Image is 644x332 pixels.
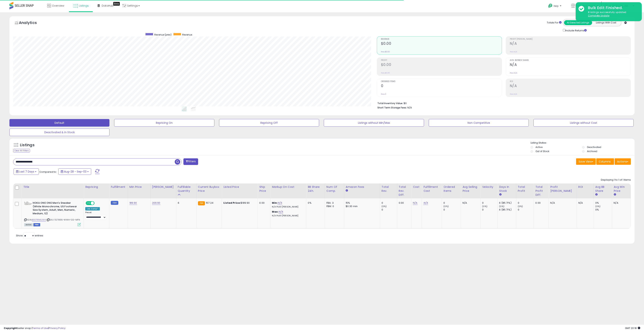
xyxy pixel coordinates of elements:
[9,119,109,127] button: Default
[346,205,377,208] div: $0.30 min
[382,201,397,205] div: 0
[382,185,395,193] div: Total Rev.
[381,63,502,68] h2: $0.00
[587,145,601,149] label: Deactivated
[19,170,34,173] span: Last 7 Days
[614,193,616,196] small: Avg Win Price.
[85,185,108,189] div: Repricing
[152,201,160,205] a: 209.90
[381,72,390,74] small: Prev: $0.00
[510,59,631,61] span: Avg. Buybox Share
[499,205,504,208] small: (0%)
[518,208,534,211] div: 0
[535,201,546,205] div: 0.00
[86,202,91,205] span: ON
[429,119,529,127] button: Non Competitive
[399,185,410,197] div: Total Rev. Diff.
[499,201,516,205] div: 6 (85.71%)
[381,51,390,53] small: Prev: $0.00
[79,4,89,8] span: Listings
[592,20,620,25] button: Listings With Cost
[326,201,341,205] div: FBA: 3
[482,201,497,205] div: 0
[377,106,407,109] b: Short Term Storage Fees:
[518,201,534,205] div: 0
[129,185,149,189] div: Min Price
[482,205,487,208] small: (0%)
[32,218,46,221] a: B0DTKN6299
[33,201,78,216] b: HOKA ONE ONE Men's Sneaker (White Monochrome, US Footwear Size System, Adult, Men, Numeric, Mediu...
[270,183,306,198] th: The percentage added to the cost of goods (COGS) that forms the calculator for Min & Max prices.
[588,14,609,17] u: Complete Update
[510,51,517,53] small: Prev: N/A
[346,185,378,189] div: Amazon Fees
[23,185,82,189] div: Title
[308,201,322,205] div: 0%
[564,20,592,25] button: All Selected Listings
[510,93,517,95] small: Prev: N/A
[536,150,549,153] label: Out of Stock
[259,201,267,205] div: 0.00
[462,201,478,205] div: N/A
[599,160,611,163] span: Columns
[279,210,283,214] a: N/A
[206,201,213,205] span: 157.24
[576,158,596,165] button: Save View
[423,201,428,205] a: N/A
[601,178,631,182] div: Displaying 1 to 1 of 1 items
[52,4,64,8] span: Overview
[152,185,175,189] div: [PERSON_NAME]
[326,205,341,208] div: FBM: 0
[24,201,32,205] img: 31kT581yzeL._SL40_.jpg
[533,119,633,127] button: Listings without Cost
[595,201,612,205] div: 0%
[14,168,39,175] button: Last 7 Days
[536,145,542,149] label: Active
[381,80,502,83] span: Ordered Items
[85,207,100,210] div: Low. Comp *
[178,201,193,205] div: 6
[615,158,631,165] button: Actions
[554,4,559,8] span: Help
[111,185,126,189] div: Fulfillment
[19,20,44,26] h5: Analytics
[443,208,461,211] div: 0
[510,80,631,83] span: ROI
[9,128,109,136] button: Deactivated & In Stock
[596,158,614,165] button: Columns
[381,84,502,89] h2: 0
[547,21,562,25] div: Totals For
[462,185,479,193] div: Avg Selling Price
[259,185,269,193] div: Ship Price
[33,223,40,226] span: FBM
[382,205,387,208] small: (0%)
[548,3,553,8] i: Get Help
[443,205,449,208] small: (0%)
[545,1,565,12] a: Help
[535,185,547,197] div: Total Profit Diff.
[531,141,635,145] p: Listing States:
[13,149,30,152] div: Clear All Filters
[20,142,35,148] h5: Listings
[578,201,591,205] div: N/A
[482,208,497,211] div: 0
[595,205,601,208] small: (0%)
[510,84,631,89] h2: N/A
[272,210,279,214] b: Max:
[64,170,86,173] span: Aug-28 - Sep-03
[560,28,591,33] div: Include Returns
[346,189,348,192] small: Amazon Fees.
[272,185,305,189] div: Markup on Cost
[223,185,256,189] div: Listed Price
[16,234,43,237] span: Show: entries
[154,33,172,36] span: Revenue (prev)
[223,201,241,205] b: Listed Price:
[85,211,106,220] div: Preset:
[326,185,342,193] div: Num of Comp.
[595,185,610,193] div: Avg BB Share
[308,185,323,193] div: BB Share 24h.
[39,170,57,174] span: Compared to:
[381,41,502,46] h2: $0.00
[413,201,417,205] a: N/A
[346,201,377,205] div: 15%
